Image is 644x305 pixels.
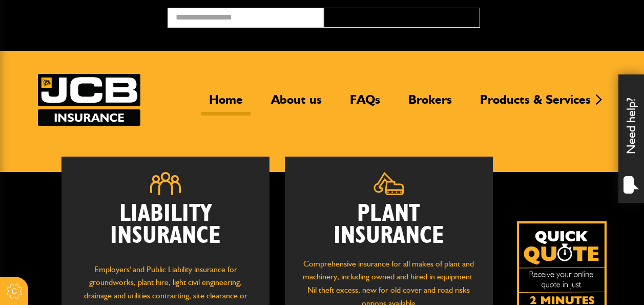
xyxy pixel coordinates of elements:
a: FAQs [342,92,388,116]
h2: Plant Insurance [300,203,477,247]
a: Home [201,92,251,116]
img: JCB Insurance Services logo [38,74,140,126]
a: JCB Insurance Services [38,74,140,126]
button: Broker Login [480,8,636,24]
a: Products & Services [472,92,598,116]
div: Need help? [618,74,644,203]
a: About us [263,92,329,116]
a: Brokers [401,92,460,116]
h2: Liability Insurance [77,203,254,253]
